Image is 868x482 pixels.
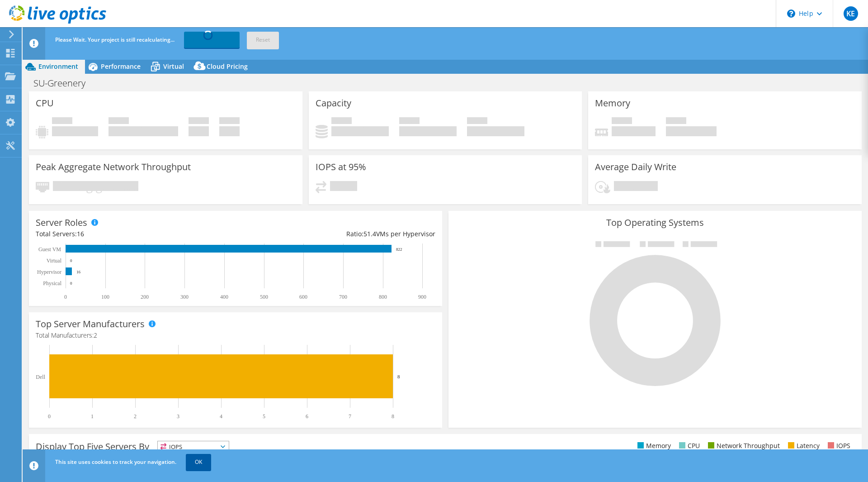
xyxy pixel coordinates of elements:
h3: Average Daily Write [595,162,676,172]
h4: 480.50 TiB [399,126,457,136]
span: Environment [38,62,78,71]
span: Net CPU [108,117,129,126]
span: IOPS [158,441,229,452]
text: 8 [392,413,394,420]
text: 6 [306,413,308,420]
h3: Top Server Manufacturers [36,319,145,329]
text: 822 [396,247,402,252]
text: 200 [141,294,149,300]
span: 2 [94,331,97,339]
text: 16 [76,270,81,274]
h3: Capacity [316,98,351,108]
h4: 752.52 TiB [467,126,524,136]
span: Peak Memory Usage [612,117,632,126]
text: 0 [70,281,72,286]
text: 300 [180,294,189,300]
li: IOPS [826,441,850,451]
h4: 1247.36 GHz [108,126,178,136]
text: Physical [43,280,61,286]
text: Guest VM [38,246,61,253]
li: CPU [677,441,700,451]
span: Cores [189,117,209,126]
text: 0 [70,258,72,263]
h3: Top Operating Systems [455,218,855,228]
h3: Server Roles [36,218,87,228]
li: Network Throughput [706,441,780,451]
text: 100 [101,294,109,300]
h4: 19.15 gigabits/s [53,181,138,191]
h4: 576 [189,126,209,136]
text: Virtual [47,258,62,264]
h4: 244 GHz [52,126,98,136]
h3: Memory [595,98,630,108]
span: CPU Sockets [219,117,240,126]
text: 7 [349,413,351,420]
h3: IOPS at 95% [316,162,366,172]
text: 800 [379,294,387,300]
h1: SU-Greenery [29,78,99,88]
h4: 32 [219,126,240,136]
text: 0 [48,413,51,420]
text: 5 [263,413,265,420]
span: Peak CPU [52,117,72,126]
text: 600 [299,294,307,300]
text: 900 [418,294,426,300]
span: Total Memory [666,117,686,126]
h3: Peak Aggregate Network Throughput [36,162,191,172]
h3: CPU [36,98,54,108]
span: 51.4 [363,229,376,238]
div: Ratio: VMs per Hypervisor [236,229,435,239]
h4: 5.27 TiB [614,181,658,191]
span: Free [399,117,420,126]
text: Hypervisor [37,269,61,275]
text: 0 [64,294,67,300]
span: Total [467,117,487,126]
h4: 272.03 TiB [331,126,389,136]
text: 1 [91,413,94,420]
text: 400 [220,294,228,300]
a: OK [186,454,211,470]
span: Used [331,117,352,126]
div: Total Servers: [36,229,236,239]
span: This site uses cookies to track your navigation. [55,458,176,466]
text: 8 [397,374,400,379]
span: Performance [101,62,141,71]
span: Please Wait. Your project is still recalculating... [55,36,175,43]
span: Cloud Pricing [207,62,248,71]
li: Memory [635,441,671,451]
text: Dell [36,374,45,380]
svg: \n [787,10,795,18]
h4: 4.99 TiB [612,126,656,136]
text: 700 [339,294,347,300]
h4: 15.99 TiB [666,126,717,136]
text: 4 [220,413,222,420]
text: 2 [134,413,137,420]
span: KE [844,6,858,21]
h4: 9716 [330,181,357,191]
text: 500 [260,294,268,300]
span: 16 [77,229,84,238]
text: 3 [177,413,179,420]
h4: Total Manufacturers: [36,330,435,340]
a: Recalculating... [184,32,240,48]
li: Latency [786,441,820,451]
span: Virtual [163,62,184,71]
